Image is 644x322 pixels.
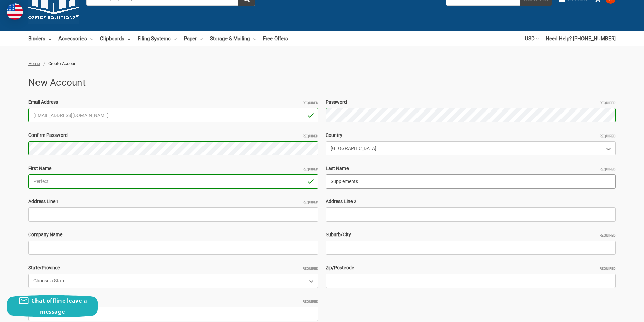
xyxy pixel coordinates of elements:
label: State/Province [28,264,318,271]
span: Create Account [48,61,78,66]
small: Required [303,100,318,105]
img: duty and tax information for United States [7,3,23,20]
label: Country [326,132,616,139]
a: Clipboards [100,31,130,46]
a: Home [28,61,40,66]
a: Binders [28,31,51,46]
label: First Name [28,165,318,172]
a: Filing Systems [138,31,177,46]
h1: New Account [28,76,616,90]
label: Phone Number [28,297,318,304]
a: Paper [184,31,203,46]
label: Suburb/City [326,231,616,238]
small: Required [600,100,616,105]
label: Address Line 1 [28,198,318,205]
label: Zip/Postcode [326,264,616,271]
small: Required [600,233,616,238]
span: Chat offline leave a message [31,297,87,315]
a: USD [525,31,539,46]
a: Need Help? [PHONE_NUMBER] [546,31,616,46]
button: Chat offline leave a message [7,295,98,317]
small: Required [303,200,318,205]
label: Company Name [28,231,318,238]
label: Address Line 2 [326,198,616,205]
label: Password [326,99,616,106]
small: Required [303,266,318,271]
small: Required [600,266,616,271]
small: Required [303,299,318,304]
a: Free Offers [263,31,288,46]
a: Accessories [58,31,93,46]
label: Email Address [28,99,318,106]
small: Required [303,167,318,172]
small: Required [600,133,616,139]
label: Last Name [326,165,616,172]
label: Confirm Password [28,132,318,139]
small: Required [600,167,616,172]
small: Required [303,133,318,139]
a: Storage & Mailing [210,31,256,46]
